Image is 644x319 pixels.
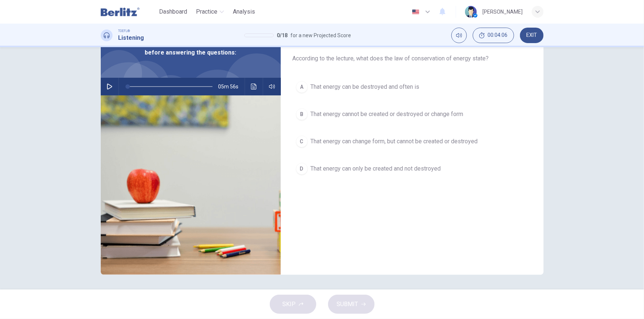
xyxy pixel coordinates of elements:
button: EXIT [520,28,544,43]
button: DThat energy can only be created and not destroyed [293,159,532,178]
span: Practice [196,7,217,16]
button: Dashboard [156,5,190,18]
span: That energy can be destroyed and often is [311,83,420,91]
span: Dashboard [159,7,187,16]
span: 00:04:06 [488,32,508,38]
button: Analysis [230,5,258,18]
img: Listen to this clip about Energy Conversion before answering the questions: [101,95,281,275]
span: That energy can change form, but cannot be created or destroyed [311,137,478,146]
span: Listen to this clip about Energy Conversion before answering the questions: [125,39,257,57]
button: BThat energy cannot be created or destroyed or change form [293,105,532,123]
img: Berlitz Latam logo [101,4,140,19]
div: Mute [451,28,467,43]
button: CThat energy can change form, but cannot be created or destroyed [293,132,532,151]
span: TOEFL® [118,28,130,34]
button: 00:04:06 [473,28,514,43]
div: B [296,108,308,120]
img: Profile picture [465,6,477,18]
a: Berlitz Latam logo [101,4,156,19]
span: That energy cannot be created or destroyed or change form [311,110,464,119]
div: D [296,163,308,175]
span: EXIT [526,32,537,38]
img: en [411,9,420,15]
h1: Listening [118,34,144,42]
button: Click to see the audio transcription [248,78,260,95]
span: Analysis [233,7,255,16]
div: C [296,136,308,147]
span: That energy can only be created and not destroyed [311,164,441,173]
span: 05m 56s [218,78,245,95]
button: Practice [193,5,227,18]
div: Hide [473,28,514,43]
span: 0 / 18 [277,31,287,40]
div: A [296,81,308,93]
span: for a new Projected Score [290,31,351,40]
div: [PERSON_NAME] [483,7,523,16]
button: AThat energy can be destroyed and often is [293,78,532,96]
span: According to the lecture, what does the law of conservation of energy state? [293,54,532,63]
